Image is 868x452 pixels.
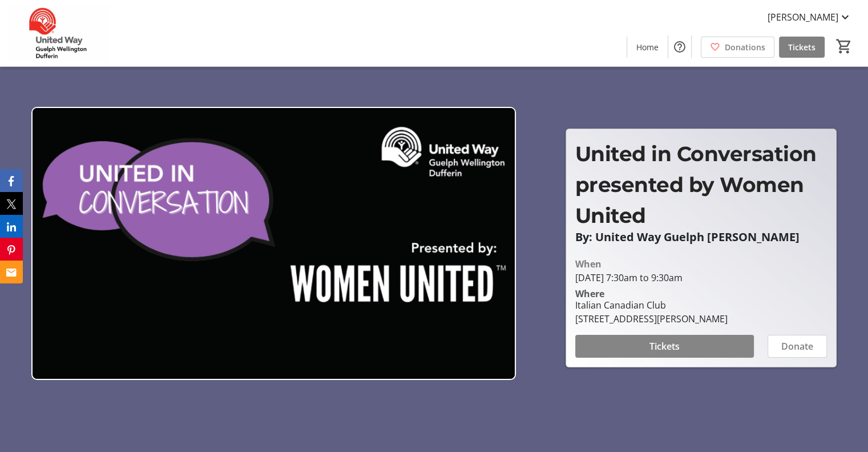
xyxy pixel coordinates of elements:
span: Donate [781,339,813,353]
span: Tickets [788,41,815,53]
button: Cart [834,36,854,57]
a: Tickets [779,37,825,58]
div: Italian Canadian Club [575,298,728,312]
div: When [575,257,601,271]
img: Campaign CTA Media Photo [31,107,516,380]
button: [PERSON_NAME] [758,8,861,26]
button: Tickets [575,335,754,358]
div: [STREET_ADDRESS][PERSON_NAME] [575,312,728,326]
div: [DATE] 7:30am to 9:30am [575,271,827,285]
span: Donations [725,41,765,53]
p: By: United Way Guelph [PERSON_NAME] [575,231,827,243]
button: Donate [768,335,827,358]
span: Tickets [649,339,680,353]
img: United Way Guelph Wellington Dufferin's Logo [7,5,108,62]
span: Home [636,41,659,53]
a: Donations [701,37,774,58]
span: United in Conversation presented by Women United [575,141,817,228]
div: Where [575,289,604,298]
a: Home [627,37,668,58]
button: Help [668,35,691,58]
span: [PERSON_NAME] [768,10,838,24]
